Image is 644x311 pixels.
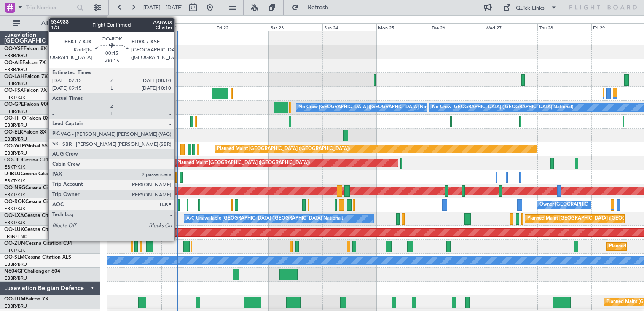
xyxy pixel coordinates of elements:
[288,1,338,14] button: Refresh
[430,23,483,31] div: Tue 26
[4,122,27,129] a: EBBR/BRU
[4,88,47,93] a: OO-FSXFalcon 7X
[186,212,343,225] div: A/C Unavailable [GEOGRAPHIC_DATA] ([GEOGRAPHIC_DATA] National)
[4,269,60,274] a: N604GFChallenger 604
[4,172,21,177] span: D-IBLU
[4,185,72,190] a: OO-NSGCessna Citation CJ4
[537,23,591,31] div: Thu 28
[26,1,74,14] input: Trip Number
[4,255,24,260] span: OO-SLM
[4,213,24,218] span: OO-LXA
[4,220,25,226] a: EBKT/KJK
[4,60,46,65] a: OO-AIEFalcon 7X
[4,60,22,65] span: OO-AIE
[143,4,183,11] span: [DATE] - [DATE]
[177,157,310,169] div: Planned Maint [GEOGRAPHIC_DATA] ([GEOGRAPHIC_DATA])
[4,261,27,268] a: EBBR/BRU
[4,144,54,149] a: OO-WLPGlobal 5500
[4,67,27,73] a: EBBR/BRU
[4,116,26,121] span: OO-HHO
[4,247,25,254] a: EBKT/KJK
[4,136,27,142] a: EBBR/BRU
[108,17,123,24] div: [DATE]
[4,53,27,59] a: EBBR/BRU
[4,150,27,156] a: EBBR/BRU
[484,23,537,31] div: Wed 27
[301,5,336,11] span: Refresh
[4,80,27,87] a: EBBR/BRU
[4,241,25,246] span: OO-ZUN
[4,74,48,79] a: OO-LAHFalcon 7X
[4,233,27,240] a: LFSN/ENC
[4,172,66,177] a: D-IBLUCessna Citation M2
[4,144,25,149] span: OO-WLP
[4,116,49,121] a: OO-HHOFalcon 8X
[298,101,440,114] div: No Crew [GEOGRAPHIC_DATA] ([GEOGRAPHIC_DATA] National)
[4,275,27,282] a: EBBR/BRU
[4,88,24,93] span: OO-FSX
[376,23,430,31] div: Mon 25
[217,143,350,155] div: Planned Maint [GEOGRAPHIC_DATA] ([GEOGRAPHIC_DATA])
[108,23,161,31] div: Wed 20
[4,241,72,246] a: OO-ZUNCessna Citation CJ4
[432,101,573,114] div: No Crew [GEOGRAPHIC_DATA] ([GEOGRAPHIC_DATA] National)
[4,185,25,190] span: OO-NSG
[4,255,71,260] a: OO-SLMCessna Citation XLS
[22,20,89,26] span: All Aircraft
[4,158,59,163] a: OO-JIDCessna CJ1 525
[322,23,376,31] div: Sun 24
[4,269,24,274] span: N604GF
[4,158,22,163] span: OO-JID
[9,16,91,30] button: All Aircraft
[4,74,24,79] span: OO-LAH
[215,23,268,31] div: Fri 22
[4,297,48,302] a: OO-LUMFalcon 7X
[516,4,545,13] div: Quick Links
[4,102,74,107] a: OO-GPEFalcon 900EX EASy II
[4,108,27,115] a: EBBR/BRU
[4,199,25,204] span: OO-ROK
[4,227,24,232] span: OO-LUX
[126,87,225,100] div: Planned Maint Kortrijk-[GEOGRAPHIC_DATA]
[499,1,561,14] button: Quick Links
[4,46,24,51] span: OO-VSF
[4,164,25,170] a: EBKT/KJK
[4,206,25,212] a: EBKT/KJK
[4,227,71,232] a: OO-LUXCessna Citation CJ4
[4,213,71,218] a: OO-LXACessna Citation CJ4
[269,23,322,31] div: Sat 23
[4,303,27,309] a: EBBR/BRU
[4,199,72,204] a: OO-ROKCessna Citation CJ4
[4,130,46,135] a: OO-ELKFalcon 8X
[4,297,25,302] span: OO-LUM
[4,102,24,107] span: OO-GPE
[4,178,25,184] a: EBKT/KJK
[4,130,23,135] span: OO-ELK
[161,23,215,31] div: Thu 21
[4,192,25,198] a: EBKT/KJK
[4,94,25,101] a: EBKT/KJK
[4,46,47,51] a: OO-VSFFalcon 8X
